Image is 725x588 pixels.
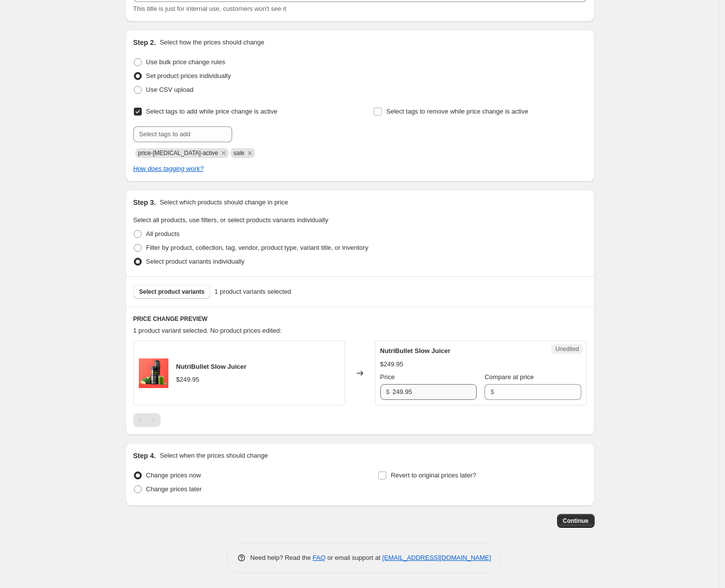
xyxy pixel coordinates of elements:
a: How does tagging work? [133,165,203,172]
span: Change prices now [146,471,201,479]
span: Select product variants individually [146,258,244,265]
span: Price [380,373,395,381]
span: Continue [563,517,589,525]
p: Select how the prices should change [160,38,264,47]
span: This title is just for internal use, customers won't see it [133,5,286,12]
h6: PRICE CHANGE PREVIEW [133,315,587,323]
div: $249.95 [176,375,200,385]
span: sale [234,150,244,157]
button: Continue [557,514,595,528]
span: All products [146,230,180,237]
button: Remove price-change-job-active [219,149,228,157]
span: NutriBullet Slow Juicer [380,347,450,354]
span: or email support at [325,554,382,561]
span: Change prices later [146,485,202,493]
span: price-change-job-active [138,150,218,157]
button: Remove sale [245,149,254,157]
p: Select when the prices should change [160,451,268,461]
button: Select product variants [133,285,211,299]
img: NB_Slow-Juicer_Hero_CoralBkgd_2000x2000_7a76de19-59c6-4c1e-b4f5-ee30b554a49f_80x.jpg [139,358,168,388]
span: Compare at price [484,373,534,381]
span: Select tags to remove while price change is active [386,108,528,115]
span: Use bulk price change rules [146,58,225,66]
span: $ [386,388,390,395]
a: [EMAIL_ADDRESS][DOMAIN_NAME] [382,554,491,561]
span: Revert to original prices later? [391,471,476,479]
h2: Step 4. [133,451,156,461]
span: Select tags to add while price change is active [146,108,278,115]
nav: Pagination [133,413,161,427]
span: Need help? Read the [250,554,313,561]
p: Select which products should change in price [160,197,288,207]
span: Select product variants [139,288,205,296]
input: Select tags to add [133,126,232,142]
span: NutriBullet Slow Juicer [176,363,246,370]
span: Select all products, use filters, or select products variants individually [133,216,328,224]
span: $ [490,388,494,395]
span: 1 product variant selected. No product prices edited: [133,327,282,334]
span: Set product prices individually [146,72,231,79]
span: Unedited [555,345,579,353]
a: FAQ [313,554,325,561]
h2: Step 2. [133,38,156,47]
h2: Step 3. [133,197,156,207]
span: 1 product variants selected [214,287,291,297]
div: $249.95 [380,359,403,369]
span: Use CSV upload [146,86,194,93]
span: Filter by product, collection, tag, vendor, product type, variant title, or inventory [146,244,368,251]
